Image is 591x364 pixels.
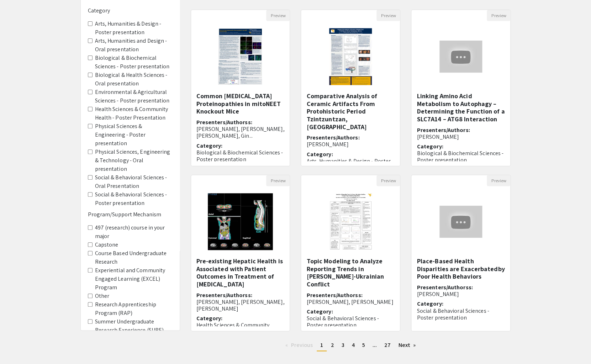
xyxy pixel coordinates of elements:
p: Biological & Biochemical Sciences - Poster presentation [417,150,505,163]
img: <p><span style="background-color: transparent; color: rgb(0, 0, 0);">Comparative Analysis of Cera... [322,21,379,92]
ul: Pagination [191,340,511,351]
span: 1 [320,341,323,349]
div: Open Presentation <p><span style="background-color: transparent; color: rgb(0, 0, 0);">Topic Mode... [301,175,400,331]
h6: Presenters/Authorss: [196,292,285,312]
span: [PERSON_NAME], [PERSON_NAME], [PERSON_NAME] [196,298,285,312]
span: Category: [306,308,333,315]
span: 5 [362,341,365,349]
label: Other [95,292,110,300]
h6: Presenters/Authors: [417,127,505,140]
div: Open Presentation <p><span style="color: rgb(33, 37, 41);">Pre-existing Hepatic Health is Associa... [191,175,290,331]
button: Preview [266,10,290,21]
h6: Program/Support Mechanism [88,211,173,218]
span: [PERSON_NAME], [PERSON_NAME], [PERSON_NAME], Gin... [196,125,285,139]
p: Biological & Biochemical Sciences - Poster presentation [196,149,285,163]
span: 3 [341,341,344,349]
h5: Place-Based Health Disparities are Exacerbatedby Poor Health Behaviors [417,257,505,280]
label: Summer Undergraduate Research Experience (SURE) [95,317,173,334]
span: [PERSON_NAME], [PERSON_NAME] [306,298,393,306]
iframe: Chat [5,332,30,359]
h6: Presenters/Authorss: [417,284,505,297]
span: [PERSON_NAME] [306,141,348,148]
span: Category: [196,315,223,322]
a: Next page [395,340,419,350]
h5: Pre-existing Hepatic Health is Associated with Patient Outcomes in Treatment of [MEDICAL_DATA] [196,257,285,288]
h5: Comparative Analysis of Ceramic Artifacts From Protohistoric Period Tzintzuntzan, [GEOGRAPHIC_DATA] [306,92,395,131]
div: Open Presentation <p><span style="background-color: transparent; color: rgb(0, 0, 0);">Comparativ... [301,10,400,166]
p: Social & Behavioral Sciences - Poster presentation [306,315,395,328]
span: [PERSON_NAME] [417,133,459,141]
span: 27 [384,341,391,349]
img: <p>Place-Based Health Disparities are Exacerbated</p><p>by Poor Health Behaviors </p> [432,199,489,245]
label: Social & Behavioral Sciences - Oral Presentation [95,173,173,190]
img: <p>Common Neurodegenerative Proteinopathies in mitoNEET Knockout Mice</p> [211,21,270,92]
label: Capstone [95,241,118,249]
p: Health Sciences & Community Health - Poster presentation [196,322,285,335]
h5: Linking Amino Acid Metabolism to Autophagy – Determining the Function of a SLC7A14 – ATG8 Interac... [417,92,505,123]
label: Physical Sciences, Engineering & Technology - Oral presentation [95,148,173,173]
p: Arts, Humanities & Design - Poster presentation [306,158,395,171]
button: Preview [376,10,400,21]
h5: Common [MEDICAL_DATA] Proteinopathies in mitoNEET Knockout Mice [196,92,285,115]
span: Category: [417,300,443,307]
img: <p><span style="background-color: transparent; color: rgb(0, 0, 0);">Topic Modeling to Analyze Re... [321,186,380,257]
span: Category: [417,143,443,150]
label: Biological & Health Sciences - Oral presentation [95,71,173,88]
img: <p class="ql-align-center">Linking Amino Acid Metabolism to Autophagy – Determining the Function ... [432,33,489,80]
span: 2 [331,341,334,349]
span: Mentor: [417,326,437,334]
label: Social & Behavioral Sciences - Poster presentation [95,190,173,207]
h6: Presenters/Authorss: [196,119,285,139]
div: Open Presentation <p class="ql-align-center">Linking Amino Acid Metabolism to Autophagy – Determi... [411,10,511,166]
label: Experiential and Community Engaged Learning (EXCEL) Program [95,266,173,292]
h5: Topic Modeling to Analyze Reporting Trends in [PERSON_NAME]-Ukrainian Conflict [306,257,395,288]
h6: Presenters/Authorss: [306,292,395,305]
span: 4 [352,341,355,349]
img: <p><span style="color: rgb(33, 37, 41);">Pre-existing Hepatic Health is Associated with Patient O... [201,186,280,257]
span: Category: [196,142,223,149]
h6: Presenters/Authors: [306,134,395,148]
label: Physical Sciences & Engineering - Poster presentation [95,122,173,148]
h6: Category [88,7,173,14]
div: Open Presentation <p>Common Neurodegenerative Proteinopathies in mitoNEET Knockout Mice</p> [191,10,290,166]
span: Previous [291,341,313,349]
label: Biological & Biochemical Sciences - Poster presentation [95,54,173,71]
label: Health Sciences & Community Health - Poster Presentation [95,105,173,122]
button: Preview [266,175,290,186]
label: Environmental & Agricultural Sciences - Poster presentation [95,88,173,105]
p: Social & Behavioral Sciences - Poster presentation [417,307,505,321]
label: Course Based Undergraduate Research [95,249,173,266]
span: Category: [306,151,333,158]
span: ... [373,341,377,349]
label: 497 (research) course in your major [95,223,173,241]
button: Preview [487,10,510,21]
button: Preview [376,175,400,186]
label: Arts, Humanities and Design - Oral presentation [95,37,173,54]
label: Research Apprenticeship Program (RAP) [95,300,173,317]
div: Open Presentation <p>Place-Based Health Disparities are Exacerbated</p><p>by Poor Health Behavior... [411,175,511,331]
span: [PERSON_NAME] [417,290,459,298]
label: Arts, Humanities & Design - Poster presentation [95,20,173,37]
button: Preview [487,175,510,186]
